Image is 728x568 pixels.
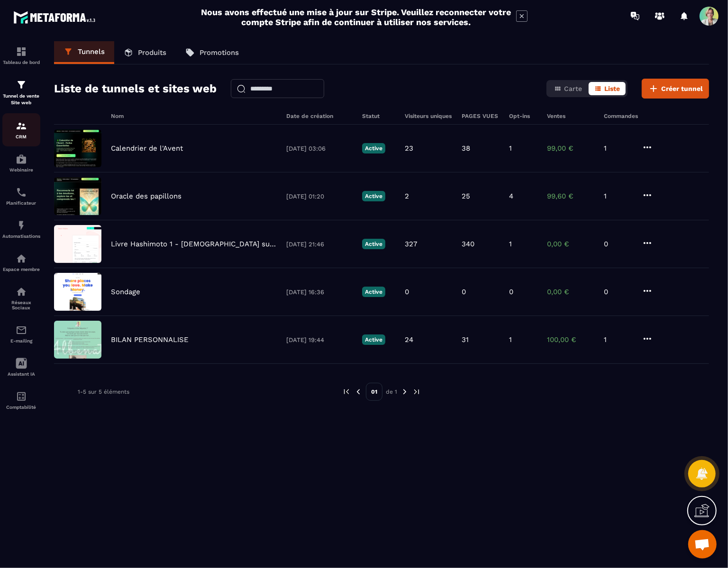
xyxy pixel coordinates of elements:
p: 99,00 € [547,144,594,153]
img: formation [16,46,27,57]
img: image [54,225,101,263]
p: 0,00 € [547,288,594,296]
p: Planificateur [2,200,40,206]
p: 0 [509,288,513,296]
p: Active [362,287,385,297]
a: schedulerschedulerPlanificateur [2,180,40,213]
p: 0 [604,288,632,296]
p: Produits [138,48,166,57]
p: de 1 [386,388,397,396]
p: E-mailing [2,338,40,343]
p: 340 [462,240,474,248]
p: Assistant IA [2,371,40,377]
h2: Nous avons effectué une mise à jour sur Stripe. Veuillez reconnecter votre compte Stripe afin de ... [200,7,511,27]
p: Active [362,191,385,201]
p: 4 [509,192,513,200]
p: [DATE] 21:46 [286,241,353,248]
img: automations [16,220,27,231]
p: Active [362,143,385,153]
p: 1 [509,144,512,153]
img: email [16,325,27,336]
p: 1 [509,240,512,248]
a: accountantaccountantComptabilité [2,384,40,417]
p: Sondage [111,288,140,296]
p: [DATE] 16:36 [286,289,353,296]
button: Carte [548,82,588,95]
a: Tunnels [54,41,114,64]
p: 1 [604,144,632,153]
p: 31 [462,335,469,344]
img: image [54,321,101,359]
a: automationsautomationsAutomatisations [2,213,40,246]
p: Automatisations [2,234,40,239]
div: Open chat [688,530,717,559]
h6: Visiteurs uniques [405,113,452,119]
img: scheduler [16,187,27,198]
p: Livre Hashimoto 1 - [DEMOGRAPHIC_DATA] suppléments - Stop Hashimoto [111,240,277,248]
h2: Liste de tunnels et sites web [54,79,217,98]
span: Carte [564,85,582,92]
a: Promotions [176,41,248,64]
img: social-network [16,286,27,298]
p: Tableau de bord [2,60,40,65]
p: 100,00 € [547,335,594,344]
p: 0 [405,288,409,296]
p: Tunnels [78,47,105,56]
h6: Statut [362,113,395,119]
a: Produits [114,41,176,64]
h6: Nom [111,113,277,119]
a: emailemailE-mailing [2,317,40,351]
p: 01 [366,383,382,401]
p: 0 [462,288,466,296]
p: 0,00 € [547,240,594,248]
p: 99,60 € [547,192,594,200]
img: automations [16,253,27,264]
button: Liste [589,82,626,95]
p: [DATE] 19:44 [286,336,353,343]
span: Créer tunnel [661,84,703,93]
h6: Commandes [604,113,638,119]
img: image [54,129,101,167]
img: next [400,388,409,396]
p: Espace membre [2,267,40,272]
p: Active [362,334,385,345]
a: automationsautomationsEspace membre [2,246,40,279]
p: 2 [405,192,409,200]
p: 327 [405,240,417,248]
p: Calendrier de l'Avent [111,144,183,153]
p: [DATE] 03:06 [286,145,353,152]
p: [DATE] 01:20 [286,193,353,200]
h6: Ventes [547,113,594,119]
img: prev [354,388,363,396]
img: image [54,177,101,215]
span: Liste [604,85,620,92]
p: BILAN PERSONNALISE [111,335,189,344]
p: Promotions [200,48,239,57]
p: Webinaire [2,167,40,172]
p: 23 [405,144,413,153]
img: accountant [16,391,27,402]
p: 1-5 sur 5 éléments [78,388,129,395]
p: 24 [405,335,413,344]
img: formation [16,120,27,132]
p: Réseaux Sociaux [2,300,40,310]
p: 25 [462,192,470,200]
p: 38 [462,144,470,153]
button: Créer tunnel [642,79,709,99]
img: prev [342,388,351,396]
a: automationsautomationsWebinaire [2,146,40,180]
p: Tunnel de vente Site web [2,93,40,106]
img: automations [16,153,27,165]
p: Active [362,239,385,249]
img: next [412,388,421,396]
img: image [54,273,101,311]
h6: PAGES VUES [462,113,500,119]
a: social-networksocial-networkRéseaux Sociaux [2,279,40,317]
p: Oracle des papillons [111,192,182,200]
p: CRM [2,134,40,139]
p: 1 [604,192,632,200]
a: Assistant IA [2,351,40,384]
a: formationformationTableau de bord [2,39,40,72]
img: formation [16,79,27,90]
p: Comptabilité [2,405,40,410]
